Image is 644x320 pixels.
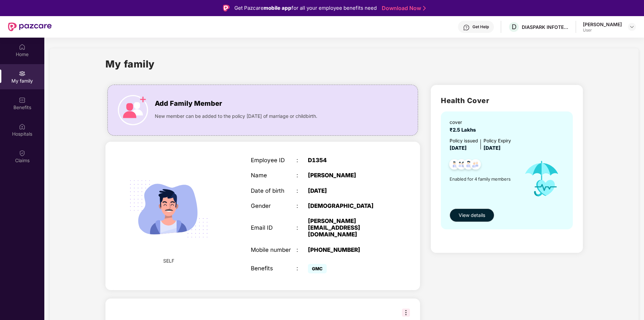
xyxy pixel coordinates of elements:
div: D1354 [308,157,388,164]
div: Date of birth [251,187,296,194]
div: cover [450,119,478,126]
span: Add Family Member [155,98,222,109]
span: View details [459,212,485,219]
div: : [296,187,308,194]
div: [PHONE_NUMBER] [308,246,388,253]
div: Get Pazcare for all your employee benefits need [234,4,377,12]
div: [PERSON_NAME][EMAIL_ADDRESS][DOMAIN_NAME] [308,218,388,238]
div: [PERSON_NAME] [583,21,622,28]
span: [DATE] [450,145,467,151]
img: svg+xml;base64,PHN2ZyB4bWxucz0iaHR0cDovL3d3dy53My5vcmcvMjAwMC9zdmciIHdpZHRoPSI0OC45NDMiIGhlaWdodD... [467,157,484,174]
span: New member can be added to the policy [DATE] of marriage or childbirth. [155,112,317,120]
div: [DATE] [308,187,388,194]
div: : [296,224,308,231]
span: SELF [163,257,174,265]
div: : [296,172,308,179]
div: : [296,265,308,272]
div: Get Help [472,24,489,30]
a: Download Now [382,5,424,12]
img: svg+xml;base64,PHN2ZyBpZD0iQ2xhaW0iIHhtbG5zPSJodHRwOi8vd3d3LnczLm9yZy8yMDAwL3N2ZyIgd2lkdGg9IjIwIi... [19,150,26,156]
button: View details [450,209,494,222]
img: svg+xml;base64,PHN2ZyB4bWxucz0iaHR0cDovL3d3dy53My5vcmcvMjAwMC9zdmciIHdpZHRoPSI0OC45NDMiIGhlaWdodD... [460,157,477,174]
div: : [296,246,308,253]
strong: mobile app [264,5,291,11]
img: Logo [223,5,230,11]
img: svg+xml;base64,PHN2ZyBpZD0iQmVuZWZpdHMiIHhtbG5zPSJodHRwOi8vd3d3LnczLm9yZy8yMDAwL3N2ZyIgd2lkdGg9Ij... [19,97,26,103]
div: Policy issued [450,137,478,145]
span: [DATE] [484,145,501,151]
div: Gender [251,202,296,209]
span: ₹2.5 Lakhs [450,127,478,133]
img: Stroke [423,5,426,12]
img: svg+xml;base64,PHN2ZyB4bWxucz0iaHR0cDovL3d3dy53My5vcmcvMjAwMC9zdmciIHdpZHRoPSIyMjQiIGhlaWdodD0iMT... [120,161,217,257]
div: [DEMOGRAPHIC_DATA] [308,202,388,209]
div: Email ID [251,224,296,231]
img: svg+xml;base64,PHN2ZyBpZD0iRHJvcGRvd24tMzJ4MzIiIHhtbG5zPSJodHRwOi8vd3d3LnczLm9yZy8yMDAwL3N2ZyIgd2... [629,24,635,30]
span: D [512,23,516,31]
span: GMC [308,264,327,273]
div: [PERSON_NAME] [308,172,388,179]
h2: Health Cover [441,95,573,106]
img: svg+xml;base64,PHN2ZyB3aWR0aD0iMjAiIGhlaWdodD0iMjAiIHZpZXdCb3g9IjAgMCAyMCAyMCIgZmlsbD0ibm9uZSIgeG... [19,70,26,77]
div: Benefits [251,265,296,272]
h1: My family [105,56,155,72]
div: Name [251,172,296,179]
img: svg+xml;base64,PHN2ZyBpZD0iSGVscC0zMngzMiIgeG1sbnM9Imh0dHA6Ly93d3cudzMub3JnLzIwMDAvc3ZnIiB3aWR0aD... [463,24,470,31]
img: icon [517,152,566,205]
div: Policy Expiry [484,137,511,145]
img: svg+xml;base64,PHN2ZyBpZD0iSG9zcGl0YWxzIiB4bWxucz0iaHR0cDovL3d3dy53My5vcmcvMjAwMC9zdmciIHdpZHRoPS... [19,123,26,130]
img: New Pazcare Logo [8,22,52,31]
span: Enabled for 4 family members [450,176,517,182]
div: Employee ID [251,157,296,164]
img: icon [118,95,148,125]
img: svg+xml;base64,PHN2ZyB4bWxucz0iaHR0cDovL3d3dy53My5vcmcvMjAwMC9zdmciIHdpZHRoPSI0OC45NDMiIGhlaWdodD... [446,157,463,174]
img: svg+xml;base64,PHN2ZyBpZD0iSG9tZSIgeG1sbnM9Imh0dHA6Ly93d3cudzMub3JnLzIwMDAvc3ZnIiB3aWR0aD0iMjAiIG... [19,44,26,50]
img: svg+xml;base64,PHN2ZyB4bWxucz0iaHR0cDovL3d3dy53My5vcmcvMjAwMC9zdmciIHdpZHRoPSI0OC45MTUiIGhlaWdodD... [453,157,470,174]
div: DIASPARK INFOTECH PRIVATE LIMITED [522,24,569,30]
div: : [296,202,308,209]
div: User [583,28,622,33]
div: Mobile number [251,246,296,253]
img: svg+xml;base64,PHN2ZyB3aWR0aD0iMzIiIGhlaWdodD0iMzIiIHZpZXdCb3g9IjAgMCAzMiAzMiIgZmlsbD0ibm9uZSIgeG... [402,309,410,317]
div: : [296,157,308,164]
